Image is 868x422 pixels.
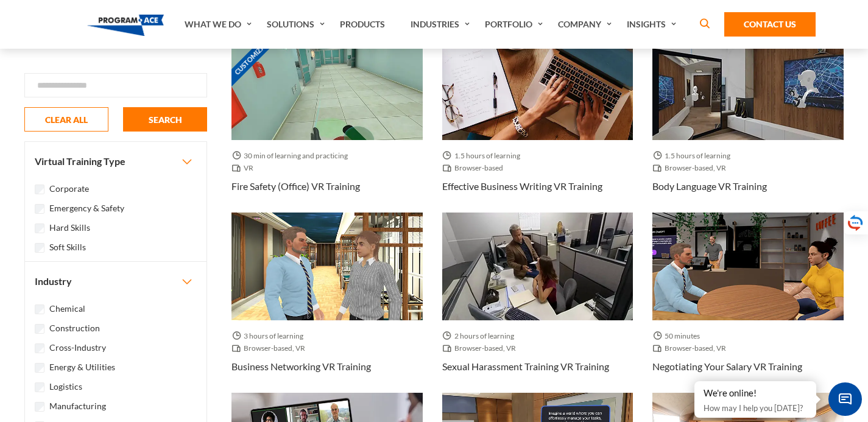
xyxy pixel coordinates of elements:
a: Customizable Thumbnail - Fire Safety (Office) VR Training 30 min of learning and practicing VR Fi... [231,33,423,213]
label: Construction [49,322,100,335]
input: Chemical [35,304,44,314]
input: Energy & Utilities [35,363,44,373]
label: Chemical [49,302,85,315]
button: CLEAR ALL [24,107,108,132]
span: 1.5 hours of learning [652,150,735,162]
img: Program-Ace [87,15,164,36]
span: Chat Widget [828,382,862,416]
h3: Fire Safety (Office) VR Training [231,179,360,194]
button: Industry [25,262,206,301]
label: Emergency & Safety [49,202,124,215]
span: Browser-based, VR [442,342,521,354]
label: Energy & Utilities [49,360,115,374]
input: Cross-Industry [35,343,44,353]
span: Browser-based [442,162,508,174]
h3: Effective business writing VR Training [442,179,602,194]
span: 50 minutes [652,330,705,342]
div: We're online! [704,387,807,399]
label: Hard Skills [49,221,90,234]
span: Browser-based, VR [231,342,310,354]
h3: Negotiating your salary VR Training [652,359,802,374]
label: Manufacturing [49,399,106,413]
input: Corporate [35,185,44,194]
input: Logistics [35,382,44,392]
a: Thumbnail - Sexual harassment training VR Training 2 hours of learning Browser-based, VR Sexual h... [442,213,633,392]
input: Emergency & Safety [35,204,44,214]
span: 2 hours of learning [442,330,519,342]
span: 3 hours of learning [231,330,308,342]
h3: Sexual harassment training VR Training [442,359,609,374]
input: Construction [35,324,44,334]
button: Virtual Training Type [25,142,206,181]
input: Soft Skills [35,243,44,253]
a: Thumbnail - Body language VR Training 1.5 hours of learning Browser-based, VR Body language VR Tr... [652,33,844,213]
input: Manufacturing [35,402,44,412]
a: Thumbnail - Business networking VR Training 3 hours of learning Browser-based, VR Business networ... [231,213,423,392]
span: Browser-based, VR [652,342,731,354]
label: Corporate [49,182,89,195]
a: Thumbnail - Negotiating your salary VR Training 50 minutes Browser-based, VR Negotiating your sal... [652,213,844,392]
a: Contact Us [724,12,816,37]
h3: Body language VR Training [652,179,767,194]
span: 30 min of learning and practicing [231,150,353,162]
label: Logistics [49,380,82,393]
label: Cross-Industry [49,341,106,354]
input: Hard Skills [35,223,44,233]
p: How may I help you [DATE]? [704,401,807,415]
h3: Business networking VR Training [231,359,371,374]
label: Soft Skills [49,241,86,254]
a: Thumbnail - Effective business writing VR Training 1.5 hours of learning Browser-based Effective ... [442,33,633,213]
span: VR [231,162,258,174]
span: Browser-based, VR [652,162,731,174]
span: 1.5 hours of learning [442,150,525,162]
